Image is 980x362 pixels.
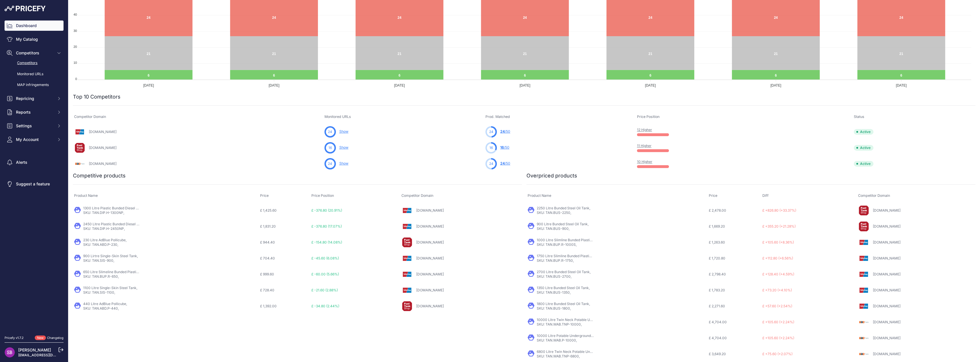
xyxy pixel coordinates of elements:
[401,193,433,198] span: Competitor Domain
[83,206,153,210] a: 1300 Litre Plastic Bunded Diesel Dispenser,
[74,193,98,198] span: Product Name
[260,304,277,308] span: £ 1,392.00
[537,286,590,290] a: 1350 Litre Bunded Steel Oil Tank,
[770,83,781,87] tspan: [DATE]
[489,161,493,166] span: 24
[528,193,551,198] span: Product Name
[83,238,126,242] a: 230 Litre AdBlue Pollicube,
[537,206,590,210] a: 2250 Litre Bunded Steel Oil Tank,
[762,320,794,324] span: £ +105.60 (+2.24%)
[16,50,53,56] span: Competitors
[73,93,121,101] h2: Top 10 Competitors
[873,320,901,324] a: [DOMAIN_NAME]
[5,34,64,44] a: My Catalog
[709,336,727,340] span: £ 4,704.00
[311,272,339,276] span: £ -60.00 (5.66%)
[416,224,444,228] a: [DOMAIN_NAME]
[896,83,907,87] tspan: [DATE]
[854,114,864,119] span: Status
[709,320,727,324] span: £ 4,704.00
[260,256,275,260] span: £ 704.40
[5,336,24,340] div: Pricefy v1.7.2
[89,161,117,166] a: [DOMAIN_NAME]
[762,208,796,212] span: £ +826.80 (+33.37%)
[416,240,444,244] a: [DOMAIN_NAME]
[762,256,793,260] span: £ +112.80 (+6.56%)
[537,254,606,258] a: 1750 Litre Slimline Bunded Plastic Oil Tank,
[762,224,796,228] span: £ +355.20 (+21.28%)
[537,226,589,231] p: SKU: TAN.BUS-900,
[18,347,51,352] a: [PERSON_NAME]
[416,256,444,260] a: [DOMAIN_NAME]
[537,338,594,343] p: SKU: TAN.WAB.P-10000,
[520,83,530,87] tspan: [DATE]
[339,145,348,150] a: Show
[873,336,901,340] a: [DOMAIN_NAME]
[537,334,611,338] a: 10000 Litre Potable Underground Water Tank,
[5,48,64,58] button: Competitors
[16,96,53,101] span: Repricing
[16,137,53,142] span: My Account
[489,145,493,150] span: 16
[416,208,444,212] a: [DOMAIN_NAME]
[537,306,590,311] p: SKU: TAN.BUS-1800,
[537,210,590,215] p: SKU: TAN.BUS-2250,
[394,83,405,87] tspan: [DATE]
[854,129,873,135] span: Active
[637,144,652,148] a: 11 Higher
[854,161,873,167] span: Active
[873,256,901,260] a: [DOMAIN_NAME]
[260,208,277,212] span: £ 1,425.60
[260,224,276,228] span: £ 1,831.20
[537,238,607,242] a: 1000 Litre Slimline Bunded Plastic Oil Tank,
[260,240,275,244] span: £ 944.40
[537,270,591,274] a: 2700 Litre Bunded Steel Oil Tank,
[873,208,901,212] a: [DOMAIN_NAME]
[537,322,594,327] p: SKU: TAN.WAB.TNP-10000,
[709,224,725,228] span: £ 1,669.20
[260,272,274,276] span: £ 999.60
[537,274,591,279] p: SKU: TAN.BUS-2700,
[537,222,589,226] a: 900 Litre Bunded Steel Oil Tank,
[489,129,493,134] span: 24
[83,286,137,290] a: 1100 Litre Single-Skin Steel Tank,
[5,21,64,329] nav: Sidebar
[762,352,793,356] span: £ +75.60 (+2.07%)
[324,114,351,119] span: Monitored URLs
[416,288,444,292] a: [DOMAIN_NAME]
[537,318,629,322] a: 10000 Litre Twin Neck Potable Underground Water Tank,
[637,128,652,132] a: 12 Higher
[500,145,509,150] a: 16/50
[762,288,792,292] span: £ +73.20 (+4.10%)
[500,129,505,134] span: 24
[311,256,339,260] span: £ -45.60 (6.08%)
[74,114,106,119] span: Competitor Domain
[5,179,64,189] a: Suggest a feature
[709,193,717,198] span: Price
[328,129,332,134] span: 24
[537,290,590,295] p: SKU: TAN.BUS-1350,
[709,272,726,276] span: £ 2,798.40
[637,114,660,119] span: Price Position
[73,45,77,48] tspan: 20
[89,146,117,150] a: [DOMAIN_NAME]
[762,336,794,340] span: £ +105.60 (+2.24%)
[500,161,510,165] a: 24/50
[709,208,726,212] span: £ 2,478.00
[83,226,140,231] p: SKU: TAN.DIP.H-2450NP,
[5,157,64,167] a: Alerts
[83,222,153,226] a: 2450 Litre Plastic Bunded Diesel Dispenser,
[73,61,77,64] tspan: 10
[269,83,279,87] tspan: [DATE]
[873,304,901,308] a: [DOMAIN_NAME]
[637,159,652,164] a: 10 Higher
[83,290,137,295] p: SKU: TAN.SIS-1100,
[500,145,504,150] span: 16
[311,224,342,228] span: £ -376.80 (17.07%)
[762,304,792,308] span: £ +57.60 (+2.54%)
[762,240,794,244] span: £ +105.60 (+8.36%)
[858,193,890,198] span: Competitor Domain
[5,58,64,68] a: Competitors
[311,288,338,292] span: £ -21.60 (2.88%)
[73,13,77,16] tspan: 40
